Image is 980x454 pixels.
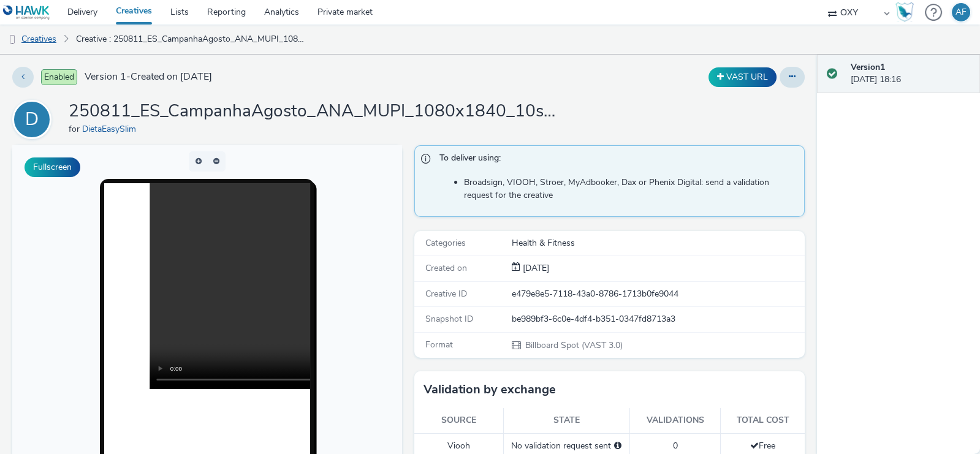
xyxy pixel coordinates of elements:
[851,61,885,73] strong: Version 1
[524,339,623,351] span: Billboard Spot (VAST 3.0)
[629,408,721,433] th: Validations
[955,3,967,21] div: AF
[82,123,141,135] a: DietaEasySlim
[425,237,466,249] span: Categories
[512,313,803,325] div: be989bf3-6c0e-4df4-b351-0347fd8713a3
[425,339,453,350] span: Format
[424,380,556,399] h3: Validation by exchange
[414,408,503,433] th: Source
[464,176,797,202] li: Broadsign, VIOOH, Stroer, MyAdbooker, Dax or Phenix Digital: send a validation request for the cr...
[673,440,678,452] span: 0
[510,440,623,452] div: No validation request sent
[425,313,473,325] span: Snapshot ID
[85,70,212,84] span: Version 1 - Created on [DATE]
[69,123,82,135] span: for
[425,288,467,300] span: Creative ID
[503,408,629,433] th: State
[3,5,50,20] img: undefined Logo
[425,262,467,274] span: Created on
[25,157,80,177] button: Fullscreen
[25,102,39,137] div: D
[512,288,803,300] div: e479e8e5-7118-43a0-8786-1713b0fe9044
[705,67,780,87] div: Duplicate the creative as a VAST URL
[69,100,559,123] h1: 250811_ES_CampanhaAgosto_ANA_MUPI_1080x1840_10s_VV.mp4
[895,2,914,22] img: Hawk Academy
[520,262,549,274] div: Creation 16 September 2025, 18:16
[41,69,77,85] span: Enabled
[721,408,805,433] th: Total cost
[6,34,18,46] img: dooh
[614,440,621,452] div: Please select a deal below and click on Send to send a validation request to Viooh.
[895,2,919,22] a: Hawk Academy
[851,61,970,86] div: [DATE] 18:16
[520,262,549,274] span: [DATE]
[12,113,56,125] a: D
[439,152,791,168] span: To deliver using:
[70,25,315,54] a: Creative : 250811_ES_CampanhaAgosto_ANA_MUPI_1080x1840_10s_VV.mp4
[750,440,775,452] span: Free
[708,67,777,87] button: VAST URL
[512,237,803,249] div: Health & Fitness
